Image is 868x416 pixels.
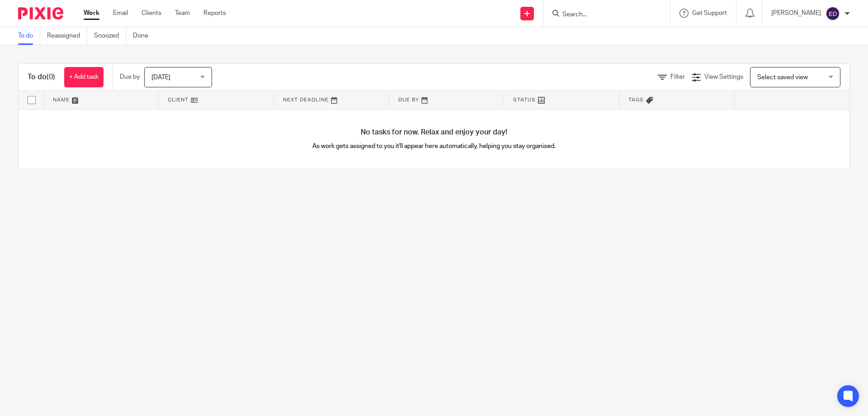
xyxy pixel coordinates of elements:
[771,9,821,18] p: [PERSON_NAME]
[628,97,644,102] span: Tags
[120,72,140,81] p: Due by
[203,9,226,18] a: Reports
[18,7,63,19] img: Pixie
[151,74,170,81] span: [DATE]
[704,74,743,80] span: View Settings
[94,27,126,45] a: Snoozed
[113,9,128,18] a: Email
[47,27,87,45] a: Reassigned
[84,9,99,18] a: Work
[142,9,161,18] a: Clients
[757,74,808,81] span: Select saved view
[18,27,40,45] a: To do
[28,72,55,82] h1: To do
[47,73,55,81] span: (0)
[826,6,840,21] img: svg%3E
[19,128,849,137] h4: No tasks for now. Relax and enjoy your day!
[561,11,643,19] input: Search
[692,10,727,16] span: Get Support
[133,27,155,45] a: Done
[670,74,685,80] span: Filter
[64,67,104,87] a: + Add task
[175,9,190,18] a: Team
[226,142,642,151] p: As work gets assigned to you it'll appear here automatically, helping you stay organised.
